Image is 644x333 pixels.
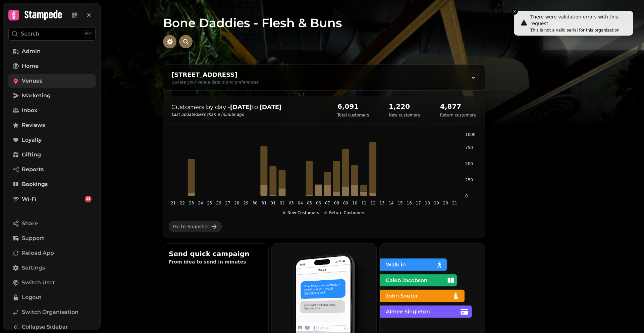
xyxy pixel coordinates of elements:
p: Return customers [440,112,476,118]
tspan: 21 [171,201,176,205]
button: Support [8,232,96,245]
a: Loyalty [8,133,96,147]
a: Inbox [8,104,96,117]
div: Go to Snapshot [173,223,209,230]
tspan: 09 [343,201,348,205]
span: Inbox [22,106,37,114]
span: Bookings [22,180,48,188]
tspan: 30 [252,201,257,205]
div: Update your venue details and preferences [171,80,259,85]
a: Home [8,59,96,73]
tspan: 07 [325,201,330,205]
span: Gifting [22,151,41,159]
tspan: 13 [379,201,384,205]
tspan: 23 [189,201,194,205]
li: This is not a valid serial for this organisation [530,28,631,33]
h2: Send quick campaign [169,249,263,258]
span: Reload App [22,249,54,257]
button: Share [8,217,96,230]
tspan: 20 [443,201,448,205]
a: Bookings [8,178,96,191]
span: Settings [22,264,45,272]
span: Share [22,220,38,228]
tspan: 18 [425,201,430,205]
div: [STREET_ADDRESS] [171,70,259,80]
tspan: 0 [465,194,468,198]
div: New Customers [283,210,319,216]
h2: 4,877 [440,102,476,111]
tspan: 01 [271,201,276,205]
tspan: 22 [180,201,185,205]
tspan: 28 [234,201,239,205]
a: Wi-Fi13 [8,192,96,206]
a: Settings [8,261,96,275]
h2: 1,220 [389,102,420,111]
tspan: 24 [198,201,203,205]
span: Reviews [22,121,45,129]
a: Venues [8,74,96,88]
tspan: 08 [334,201,339,205]
span: Home [22,62,39,70]
p: Last updated less than a minute ago [171,112,324,117]
button: Close toast [511,8,518,15]
a: Switch Organisation [8,305,96,319]
span: Loyalty [22,136,42,144]
span: Collapse Sidebar [22,323,68,331]
tspan: 04 [298,201,303,205]
tspan: 21 [452,201,457,205]
span: Switch Organisation [22,308,78,316]
span: 13 [86,197,91,201]
a: Reports [8,163,96,176]
a: Go to Snapshot [169,221,222,232]
div: ⌘K [83,30,93,38]
span: Logout [22,293,42,301]
tspan: 11 [361,201,366,205]
button: Logout [8,291,96,304]
tspan: 500 [465,161,473,166]
tspan: 19 [434,201,439,205]
div: Return Customers [324,210,365,216]
p: Search [21,30,39,38]
tspan: 15 [397,201,402,205]
a: Reviews [8,118,96,132]
tspan: 26 [216,201,221,205]
a: Gifting [8,148,96,161]
h2: 6,091 [337,102,369,111]
tspan: 06 [316,201,321,205]
p: From idea to send in minutes [169,258,263,265]
tspan: 25 [207,201,212,205]
strong: [DATE] [230,103,252,111]
tspan: 250 [465,178,473,182]
tspan: 31 [262,201,267,205]
span: Marketing [22,92,51,100]
strong: [DATE] [260,103,281,111]
button: Reload App [8,246,96,260]
span: Support [22,234,44,242]
span: Venues [22,77,42,85]
tspan: 05 [307,201,312,205]
a: Marketing [8,89,96,102]
p: Total customers [337,112,369,118]
button: Switch User [8,276,96,289]
span: Wi-Fi [22,195,37,203]
tspan: 27 [225,201,230,205]
tspan: 10 [352,201,357,205]
a: Admin [8,45,96,58]
tspan: 12 [370,201,375,205]
span: Admin [22,47,41,55]
tspan: 16 [407,201,412,205]
div: There were validation errors with this request [530,13,631,27]
p: New customers [389,112,420,118]
tspan: 02 [280,201,285,205]
tspan: 03 [289,201,294,205]
tspan: 750 [465,145,473,150]
tspan: 14 [388,201,393,205]
tspan: 1000 [465,132,476,137]
tspan: 29 [243,201,248,205]
button: Search⌘K [8,27,96,41]
span: Switch User [22,279,55,287]
tspan: 17 [416,201,421,205]
span: Reports [22,165,44,174]
p: Customers by day - to [171,102,324,112]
